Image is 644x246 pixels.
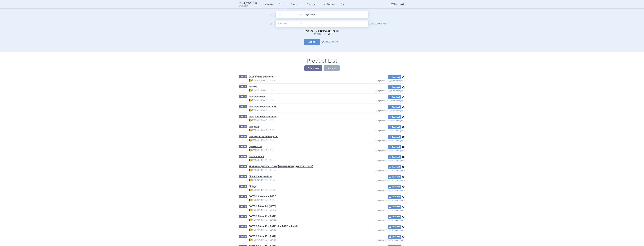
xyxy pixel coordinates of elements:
[314,32,321,35] label: AND
[249,159,252,161] img: RO
[355,189,405,192] p: Last product added/removed on
[249,169,355,172] p: 2 lists
[249,79,267,82] strong: [PERSON_NAME]
[249,149,355,152] p: 1 list
[239,135,247,138] p: FOLDER
[400,110,405,112] strong: [DATE]
[249,159,355,162] p: 1 list
[249,159,267,161] strong: [PERSON_NAME]
[249,238,355,241] p: 326 lists
[249,189,267,191] strong: [PERSON_NAME]
[249,145,262,148] a: Apexxnar 10
[400,239,405,241] strong: [DATE]
[249,79,252,82] img: RO
[400,130,405,132] strong: [DATE]
[388,175,401,179] button: Download
[355,219,405,221] p: Last product added/removed on
[388,95,401,99] button: Download
[249,75,273,78] a: 2023 Biosimilare proiect
[267,219,270,221] i: •
[249,125,259,128] a: Amsparity
[400,80,405,82] strong: [DATE]
[305,30,335,32] span: Combine search parameters using
[249,139,355,142] p: 1 list
[249,105,276,109] h1: Acid pamidronic ANS 2023
[388,195,401,199] button: Download
[388,225,401,229] button: Download
[249,119,267,122] strong: [PERSON_NAME]
[400,190,405,192] strong: [DATE]
[388,155,401,159] button: Download
[267,209,270,211] i: •
[400,180,405,182] strong: [DATE]
[249,215,276,218] a: COGVIO_Pfizer RO - [DATE]
[249,235,276,238] a: COGVIO_Pfizer RO - [DATE]
[355,209,405,211] p: Last product added/removed on
[267,149,270,152] i: •
[239,175,247,178] p: FOLDER
[388,205,401,209] button: Download
[400,150,405,152] strong: [DATE]
[239,215,247,218] p: FOLDER
[388,75,401,79] button: Download
[249,129,252,132] img: RO
[388,215,401,219] button: Download
[249,235,276,238] h1: COGVIO_Pfizer RO - 17.6.2021
[239,95,247,98] p: FOLDER
[267,159,270,162] i: •
[267,119,270,122] i: •
[239,145,247,148] p: FOLDER
[239,235,247,238] p: FOLDER
[355,169,405,172] p: Last product added/removed on
[239,125,247,128] p: FOLDER
[355,199,405,201] p: Last product added/removed on
[249,99,267,102] strong: [PERSON_NAME]
[267,139,270,142] i: •
[249,195,276,198] a: COGVIO_Apexxnar - [DATE]
[400,160,405,162] strong: [DATE]
[324,32,330,35] label: OR
[239,225,247,228] p: FOLDER
[400,170,405,172] strong: [DATE]
[249,149,267,152] strong: [PERSON_NAME]
[400,229,405,231] strong: [DATE]
[249,149,252,152] img: RO
[267,89,270,92] i: •
[249,189,355,192] p: 3 lists
[249,218,267,221] strong: [PERSON_NAME]
[267,79,270,82] i: •
[355,239,405,241] p: Last product added/removed on
[249,135,278,139] h1: ANS Prostin VR 500 mcg 1ml
[249,165,313,168] a: Biosimilare [MEDICAL_DATA][PERSON_NAME],[MEDICAL_DATA]
[249,218,355,221] p: 226 lists
[388,135,401,139] button: Download
[388,115,401,119] button: Download
[400,219,405,221] strong: [DATE]
[249,199,267,201] strong: [PERSON_NAME]
[249,185,256,188] a: Cibingo
[249,199,252,201] img: RO
[388,125,401,129] button: Download
[355,99,405,102] p: Last product added/removed on
[355,79,405,82] p: Last product added/removed on
[321,40,338,43] a: Search Settings
[355,89,405,92] p: Last product added/removed on
[388,165,401,169] button: Download
[249,89,252,92] img: RO
[267,229,270,231] i: •
[400,200,405,201] strong: [DATE]
[249,75,273,79] h1: 2023 Biosimilare proiect
[249,109,355,112] p: 1 list
[267,189,270,192] i: •
[304,39,320,45] button: Search
[249,169,267,171] strong: [PERSON_NAME]
[239,185,247,188] p: FOLDER
[249,79,355,82] p: 5 lists
[249,228,267,231] strong: [PERSON_NAME]
[249,218,252,221] img: RO
[249,119,355,122] p: 1 list
[239,2,257,4] strong: Price Monitor
[249,238,267,241] strong: [PERSON_NAME]
[249,179,267,181] strong: [PERSON_NAME]
[400,90,405,92] strong: [DATE]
